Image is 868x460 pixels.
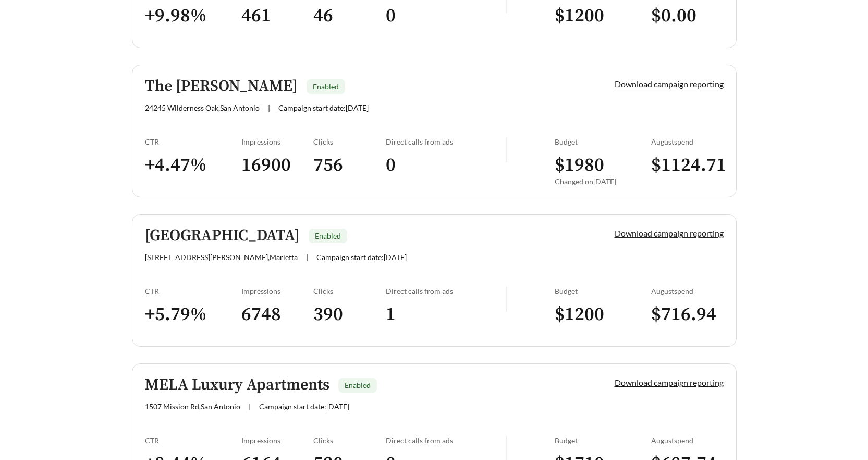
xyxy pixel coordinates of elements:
h3: $ 1980 [555,154,651,177]
div: Budget [555,287,651,296]
a: Download campaign reporting [615,79,724,89]
div: CTR [145,436,241,445]
div: CTR [145,137,241,146]
span: [STREET_ADDRESS][PERSON_NAME] , Marietta [145,253,298,262]
img: line [506,287,507,312]
span: Enabled [313,82,339,91]
h3: 0 [386,4,506,28]
div: Direct calls from ads [386,436,506,445]
h3: $ 0.00 [651,4,724,28]
div: Impressions [241,137,314,146]
div: August spend [651,287,724,296]
div: Impressions [241,287,314,296]
span: 1507 Mission Rd , San Antonio [145,402,240,411]
h3: 16900 [241,154,314,177]
div: Clicks [313,287,386,296]
h3: 6748 [241,303,314,326]
span: | [268,103,270,112]
h3: 0 [386,154,506,177]
h3: 390 [313,303,386,326]
div: Direct calls from ads [386,287,506,296]
h3: 756 [313,154,386,177]
span: Enabled [345,381,371,390]
div: Budget [555,137,651,146]
h3: $ 1124.71 [651,154,724,177]
span: | [306,253,308,262]
a: The [PERSON_NAME]Enabled24245 Wilderness Oak,San Antonio|Campaign start date:[DATE]Download campa... [132,65,737,197]
span: | [249,402,251,411]
h5: The [PERSON_NAME] [145,78,298,95]
h3: + 4.47 % [145,154,241,177]
span: Enabled [315,231,341,240]
div: August spend [651,137,724,146]
span: Campaign start date: [DATE] [316,253,407,262]
h3: $ 1200 [555,303,651,326]
div: Impressions [241,436,314,445]
span: 24245 Wilderness Oak , San Antonio [145,103,260,112]
a: Download campaign reporting [615,378,724,387]
h3: 46 [313,4,386,28]
a: [GEOGRAPHIC_DATA]Enabled[STREET_ADDRESS][PERSON_NAME],Marietta|Campaign start date:[DATE]Download... [132,214,737,347]
div: Clicks [313,436,386,445]
div: Direct calls from ads [386,137,506,146]
h3: + 9.98 % [145,4,241,28]
h3: 1 [386,303,506,326]
h3: 461 [241,4,314,28]
span: Campaign start date: [DATE] [278,103,369,112]
h5: [GEOGRAPHIC_DATA] [145,227,300,244]
h3: + 5.79 % [145,303,241,326]
div: CTR [145,287,241,296]
h5: MELA Luxury Apartments [145,376,329,394]
div: Changed on [DATE] [555,177,651,186]
div: Clicks [313,137,386,146]
h3: $ 1200 [555,4,651,28]
div: August spend [651,436,724,445]
h3: $ 716.94 [651,303,724,326]
span: Campaign start date: [DATE] [259,402,349,411]
a: Download campaign reporting [615,228,724,238]
div: Budget [555,436,651,445]
img: line [506,137,507,162]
